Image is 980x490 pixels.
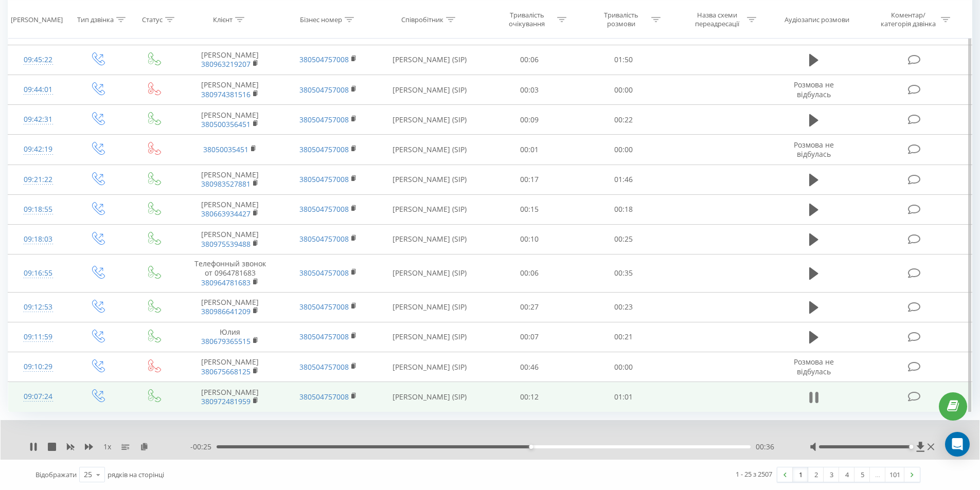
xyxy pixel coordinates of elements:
[201,89,251,99] a: 380974381516
[945,432,970,457] div: Open Intercom Messenger
[689,11,744,28] div: Назва схеми переадресації
[181,45,279,75] td: [PERSON_NAME]
[181,255,279,293] td: Телефонный звонок от 0964781683
[577,352,671,382] td: 00:00
[19,170,58,190] div: 09:21:22
[181,322,279,352] td: Юлия
[181,194,279,224] td: [PERSON_NAME]
[885,467,904,482] a: 101
[377,165,483,194] td: [PERSON_NAME] (SIP)
[201,209,251,219] a: 380663934427
[824,467,839,482] a: 3
[108,470,164,479] span: рядків на сторінці
[19,263,58,283] div: 09:16:55
[483,75,577,105] td: 00:03
[377,45,483,75] td: [PERSON_NAME] (SIP)
[483,322,577,352] td: 00:07
[377,382,483,412] td: [PERSON_NAME] (SIP)
[794,80,834,99] span: Розмова не відбулась
[181,75,279,105] td: [PERSON_NAME]
[483,382,577,412] td: 00:12
[785,15,849,24] div: Аудіозапис розмови
[299,55,349,64] a: 380504757008
[299,332,349,341] a: 380504757008
[577,135,671,165] td: 00:00
[909,445,913,449] div: Accessibility label
[377,75,483,105] td: [PERSON_NAME] (SIP)
[190,442,217,452] span: - 00:25
[577,194,671,224] td: 00:18
[299,115,349,124] a: 380504757008
[299,234,349,244] a: 380504757008
[839,467,854,482] a: 4
[19,110,58,130] div: 09:42:31
[11,15,63,24] div: [PERSON_NAME]
[377,352,483,382] td: [PERSON_NAME] (SIP)
[142,15,163,24] div: Статус
[377,105,483,135] td: [PERSON_NAME] (SIP)
[377,224,483,254] td: [PERSON_NAME] (SIP)
[181,165,279,194] td: [PERSON_NAME]
[577,224,671,254] td: 00:25
[483,255,577,293] td: 00:06
[299,144,349,154] a: 380504757008
[377,322,483,352] td: [PERSON_NAME] (SIP)
[19,50,58,70] div: 09:45:22
[201,179,251,189] a: 380983527881
[299,362,349,372] a: 380504757008
[201,306,251,316] a: 380986641209
[299,85,349,95] a: 380504757008
[299,174,349,184] a: 380504757008
[808,467,824,482] a: 2
[181,105,279,135] td: [PERSON_NAME]
[181,382,279,412] td: [PERSON_NAME]
[19,327,58,347] div: 09:11:59
[793,467,808,482] a: 1
[483,45,577,75] td: 00:06
[299,268,349,278] a: 380504757008
[736,469,772,479] div: 1 - 25 з 2507
[213,15,233,24] div: Клієнт
[483,135,577,165] td: 00:01
[878,11,938,28] div: Коментар/категорія дзвінка
[377,194,483,224] td: [PERSON_NAME] (SIP)
[201,119,251,129] a: 380500356451
[577,45,671,75] td: 01:50
[483,165,577,194] td: 00:17
[19,357,58,377] div: 09:10:29
[299,302,349,312] a: 380504757008
[483,105,577,135] td: 00:09
[19,199,58,220] div: 09:18:55
[377,255,483,293] td: [PERSON_NAME] (SIP)
[201,59,251,69] a: 380963219207
[483,194,577,224] td: 00:15
[201,278,251,287] a: 380964781683
[201,396,251,406] a: 380972481959
[756,442,774,452] span: 00:36
[300,15,342,24] div: Бізнес номер
[594,11,649,28] div: Тривалість розмови
[377,135,483,165] td: [PERSON_NAME] (SIP)
[19,139,58,159] div: 09:42:19
[854,467,870,482] a: 5
[201,239,251,249] a: 380975539488
[84,469,92,480] div: 25
[794,357,834,376] span: Розмова не відбулась
[500,11,555,28] div: Тривалість очікування
[181,292,279,322] td: [PERSON_NAME]
[35,470,77,479] span: Відображати
[19,387,58,407] div: 09:07:24
[377,292,483,322] td: [PERSON_NAME] (SIP)
[201,367,251,376] a: 380675668125
[529,445,533,449] div: Accessibility label
[19,80,58,100] div: 09:44:01
[483,352,577,382] td: 00:46
[19,297,58,317] div: 09:12:53
[299,204,349,214] a: 380504757008
[870,467,885,482] div: …
[577,292,671,322] td: 00:23
[577,322,671,352] td: 00:21
[483,292,577,322] td: 00:27
[577,382,671,412] td: 01:01
[577,105,671,135] td: 00:22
